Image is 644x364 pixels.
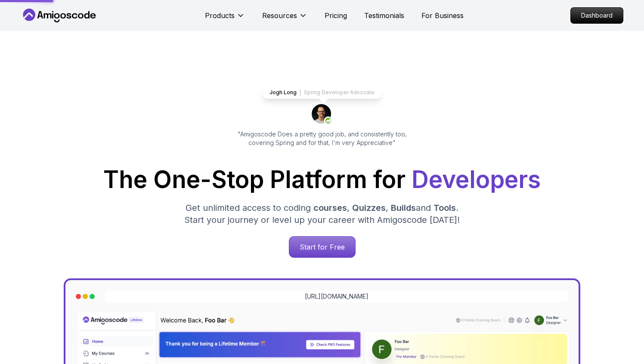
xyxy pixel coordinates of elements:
span: Developers [412,165,541,194]
p: Jogh Long [269,89,297,96]
p: "Amigoscode Does a pretty good job, and consistently too, covering Spring and for that, I'm very ... [226,130,418,147]
p: Resources [262,10,297,21]
a: Testimonials [364,10,404,21]
span: Builds [391,203,416,213]
a: Pricing [325,10,347,21]
p: Get unlimited access to coding , , and . Start your journey or level up your career with Amigosco... [177,202,467,226]
a: [URL][DOMAIN_NAME] [305,292,368,301]
button: Products [205,10,245,28]
img: josh long [312,104,332,125]
p: Products [205,10,235,21]
a: Dashboard [570,7,623,24]
p: Start for Free [289,237,355,257]
p: Spring Developer Advocate [304,89,375,96]
button: Resources [262,10,307,28]
span: courses [313,203,347,213]
p: Dashboard [571,8,623,23]
h1: The One-Stop Platform for [28,168,616,191]
a: For Business [421,10,464,21]
a: Start for Free [289,236,356,258]
span: Quizzes [352,203,386,213]
span: Tools [433,203,456,213]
